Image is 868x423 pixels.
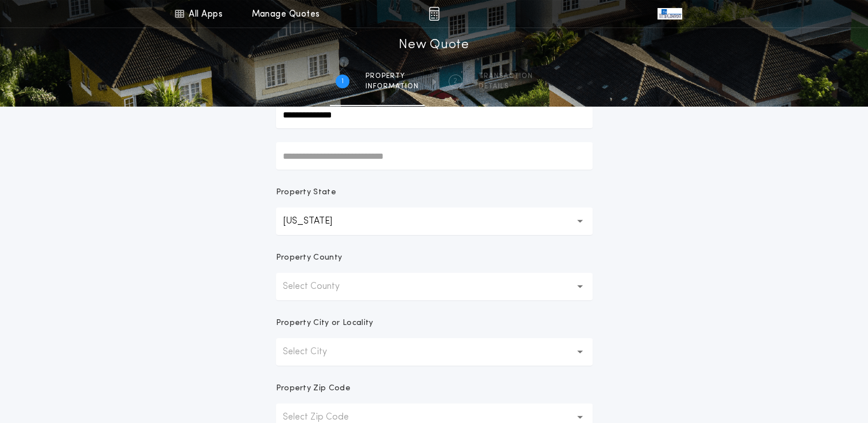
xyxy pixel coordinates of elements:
span: Transaction [478,72,533,81]
button: Select City [276,338,593,366]
h1: New Quote [399,36,469,54]
button: [US_STATE] [276,207,593,235]
p: Property City or Locality [276,318,373,329]
img: img [429,7,439,21]
p: Property Zip Code [276,383,351,394]
h2: 2 [453,77,457,86]
p: Select County [283,280,358,293]
span: Property [365,72,419,81]
button: Select County [276,273,593,300]
p: Property County [276,252,342,264]
p: Select City [283,345,345,359]
span: information [365,82,419,91]
p: Property State [276,187,336,198]
h2: 1 [341,77,344,86]
span: details [478,82,533,91]
img: vs-icon [657,8,682,19]
p: [US_STATE] [283,214,351,228]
